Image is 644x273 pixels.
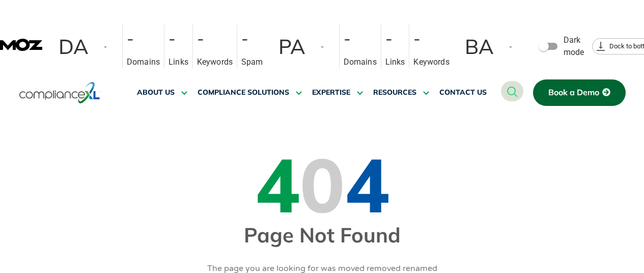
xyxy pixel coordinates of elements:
h2: Number of unique external linking domains. Two or more links from the same website are counted as... [344,29,377,48]
p: Domains [344,56,377,68]
span: Dark mode [564,34,584,59]
h2: Number of unique pages linking to a target. Two or more links from the same page on a website are... [169,29,188,48]
p: Domains [127,56,160,68]
div: Predicts a page's ranking potential in search engines based on an algorithm of link metrics. [278,34,335,59]
h2: Represents the percentage of sites with similar features we've found to be penalized or banned by... [241,29,263,48]
a: Book a Demo [533,79,626,106]
h2: Number of unique pages linking to a target. Two or more links from the same page on a website are... [385,29,405,48]
text: - [104,42,107,51]
h1: DA [59,34,89,59]
img: logo-one.svg [19,81,100,104]
p: Spam [241,56,263,68]
div: Predicts a root domain's ranking potential relative to the domains in our index. [59,34,118,59]
span: COMPLIANCE SOLUTIONS [198,88,289,97]
p: Links [169,56,188,68]
span: RESOURCES [373,88,416,97]
span: - [197,28,204,48]
span: 4 [345,137,389,231]
div: Brand Authority™ is a score (1-100) developed by Moz that measures the total strength of a brand. [465,34,523,59]
span: 4 [255,137,300,231]
a: COMPLIANCE SOLUTIONS [198,80,302,105]
text: - [321,42,324,51]
a: CONTACT US [439,80,487,105]
span: - [241,28,248,48]
span: ABOUT US [137,88,175,97]
span: EXPERTISE [312,88,350,97]
a: ABOUT US [137,80,187,105]
a: RESOURCES [373,80,429,105]
span: CONTACT US [439,88,487,97]
text: - [509,42,512,51]
a: navsearch-button [501,81,523,101]
span: - [169,28,176,48]
p: Keywords [197,56,233,68]
h2: Number of unique external linking domains. Two or more links from the same website are counted as... [127,29,160,48]
p: Page Not Found [17,225,628,244]
span: - [344,28,351,48]
p: Links [385,56,405,68]
span: - [385,28,393,48]
span: - [127,28,134,48]
p: Keywords [413,56,449,68]
h1: PA [278,34,305,59]
span: Book a Demo [548,88,599,97]
a: EXPERTISE [312,80,363,105]
h2: Number of keywords for which this site ranks within the top 50 positions on Google US. [197,29,233,48]
h2: Number of keywords for which this site ranks within the top 50 positions on Google US. [413,29,449,48]
span: - [413,28,421,48]
h1: BA [465,34,494,59]
span: 0 [300,137,345,231]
